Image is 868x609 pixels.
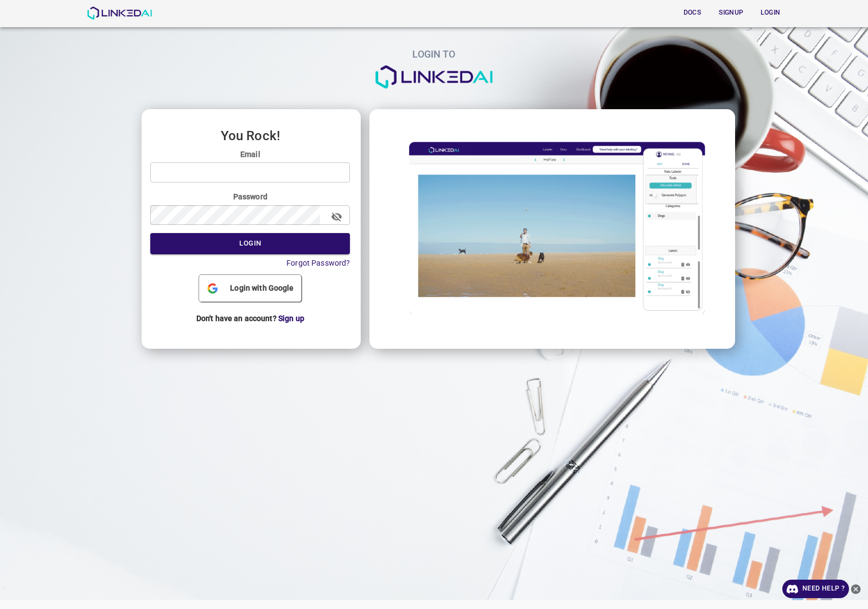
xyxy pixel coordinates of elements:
[673,2,712,24] a: Docs
[675,4,710,22] button: Docs
[87,7,152,20] img: LinkedAI
[150,129,350,143] h3: You Rock!
[286,259,350,267] a: Forgot Password?
[374,65,494,89] img: logo.png
[714,4,749,22] button: Signup
[753,4,788,22] button: Login
[751,2,790,24] a: Login
[226,282,298,294] span: Login with Google
[378,130,724,325] img: login_image.gif
[150,305,350,332] p: Don't have an account?
[278,314,304,323] a: Sign up
[150,233,350,254] button: Login
[150,191,350,202] label: Password
[712,2,751,24] a: Signup
[849,580,863,598] button: close-help
[150,149,350,160] label: Email
[782,580,849,598] a: Need Help ?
